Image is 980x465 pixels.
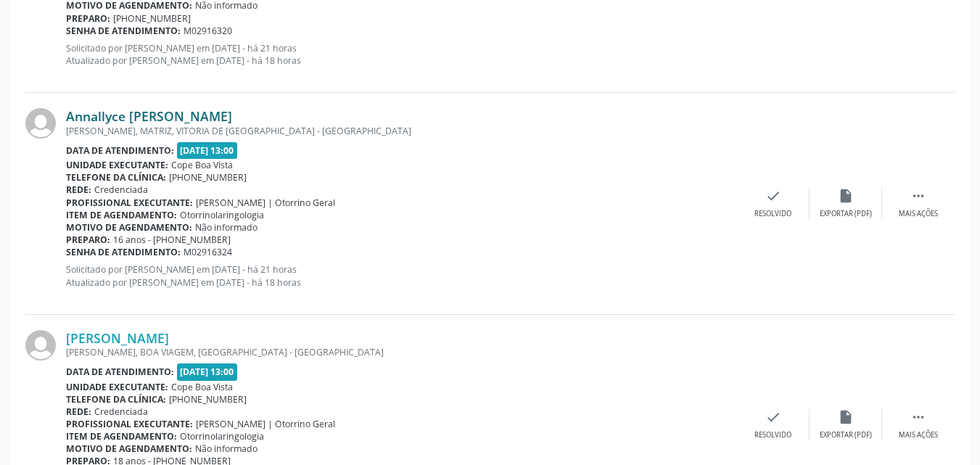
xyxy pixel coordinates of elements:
[66,393,166,406] b: Telefone da clínica:
[66,234,110,246] b: Preparo:
[195,221,258,234] span: Não informado
[838,188,854,204] i: insert_drive_file
[66,366,174,378] b: Data de atendimento:
[66,430,177,443] b: Item de agendamento:
[113,12,191,25] span: [PHONE_NUMBER]
[66,125,737,137] div: [PERSON_NAME], MATRIZ, VITORIA DE [GEOGRAPHIC_DATA] - [GEOGRAPHIC_DATA]
[820,430,872,440] div: Exportar (PDF)
[910,188,926,204] i: 
[754,430,791,440] div: Resolvido
[66,184,91,196] b: Rede:
[66,159,168,171] b: Unidade executante:
[180,430,264,443] span: Otorrinolaringologia
[899,209,938,219] div: Mais ações
[899,430,938,440] div: Mais ações
[177,363,238,380] span: [DATE] 13:00
[66,381,168,393] b: Unidade executante:
[66,246,181,258] b: Senha de atendimento:
[177,142,238,159] span: [DATE] 13:00
[171,159,233,171] span: Cope Boa Vista
[180,209,264,221] span: Otorrinolaringologia
[66,330,169,346] a: [PERSON_NAME]
[66,197,193,209] b: Profissional executante:
[66,209,177,221] b: Item de agendamento:
[66,406,91,418] b: Rede:
[169,393,247,406] span: [PHONE_NUMBER]
[195,443,258,455] span: Não informado
[754,209,791,219] div: Resolvido
[765,188,781,204] i: check
[838,409,854,425] i: insert_drive_file
[66,144,174,157] b: Data de atendimento:
[820,209,872,219] div: Exportar (PDF)
[184,25,232,37] span: M02916320
[94,406,148,418] span: Credenciada
[66,221,192,234] b: Motivo de agendamento:
[196,197,335,209] span: [PERSON_NAME] | Otorrino Geral
[196,418,335,430] span: [PERSON_NAME] | Otorrino Geral
[66,25,181,37] b: Senha de atendimento:
[25,108,56,139] img: img
[169,171,247,184] span: [PHONE_NUMBER]
[171,381,233,393] span: Cope Boa Vista
[66,418,193,430] b: Profissional executante:
[25,330,56,361] img: img
[66,12,110,25] b: Preparo:
[66,108,232,124] a: Annallyce [PERSON_NAME]
[66,443,192,455] b: Motivo de agendamento:
[66,346,737,358] div: [PERSON_NAME], BOA VIAGEM, [GEOGRAPHIC_DATA] - [GEOGRAPHIC_DATA]
[765,409,781,425] i: check
[66,263,737,288] p: Solicitado por [PERSON_NAME] em [DATE] - há 21 horas Atualizado por [PERSON_NAME] em [DATE] - há ...
[184,246,232,258] span: M02916324
[113,234,231,246] span: 16 anos - [PHONE_NUMBER]
[94,184,148,196] span: Credenciada
[66,171,166,184] b: Telefone da clínica:
[910,409,926,425] i: 
[66,42,737,67] p: Solicitado por [PERSON_NAME] em [DATE] - há 21 horas Atualizado por [PERSON_NAME] em [DATE] - há ...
